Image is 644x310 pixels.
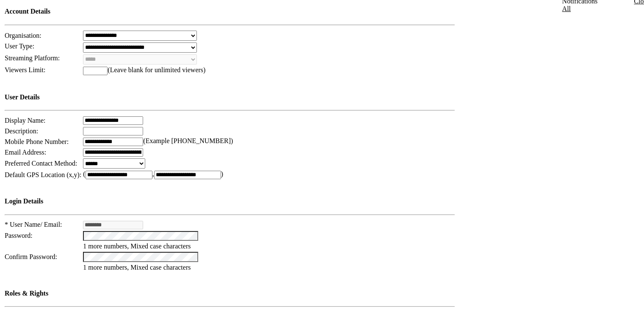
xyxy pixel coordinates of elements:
[5,232,33,239] span: Password:
[5,138,69,145] span: Mobile Phone Number:
[5,253,57,260] span: Confirm Password:
[5,197,455,205] h4: Login Details
[5,54,60,62] span: Streaming Platform:
[83,264,191,271] span: 1 more numbers, Mixed case characters
[5,221,62,228] span: * User Name/ Email:
[108,66,205,73] span: (Leave blank for unlimited viewers)
[5,160,77,167] span: Preferred Contact Method:
[5,66,45,73] span: Viewers Limit:
[143,137,233,144] span: (Example [PHONE_NUMBER])
[5,42,34,50] span: User Type:
[83,242,191,250] span: 1 more numbers, Mixed case characters
[5,149,46,156] span: Email Address:
[83,170,455,180] td: ( , )
[5,117,45,124] span: Display Name:
[5,32,41,39] span: Organisation:
[5,171,81,178] span: Default GPS Location (x,y):
[5,93,455,101] h4: User Details
[5,127,38,135] span: Description:
[5,8,455,15] h4: Account Details
[5,290,455,297] h4: Roles & Rights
